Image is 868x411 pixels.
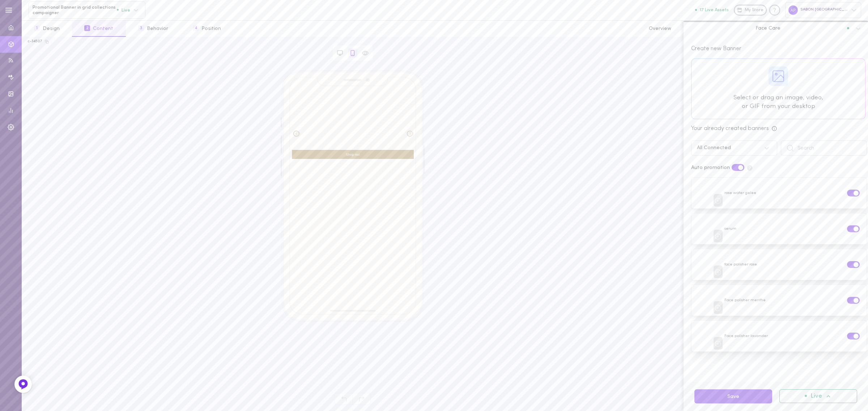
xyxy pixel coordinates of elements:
div: SABON [GEOGRAPHIC_DATA] [785,2,861,18]
div: Auto promotion [689,165,732,170]
span: 2 [84,25,90,31]
span: 3 [138,25,144,31]
span: Live [117,8,130,12]
div: face polisher rose [691,249,867,280]
span: Promotional Banner in grid collections campaigner [33,5,117,16]
div: Face polisher menthe [691,285,867,316]
div: Face polisher lavander [691,320,867,352]
div: Knowledge center [769,5,780,16]
span: Auto promotion means that Dialogue will prioritize content units with the highest CTR. Disabling ... [746,164,753,170]
div: Select or drag an image, video,or GIF from your desktop [691,59,865,119]
button: 17 Live Assets [695,8,729,12]
div: Left arrow [293,131,299,137]
div: rose water gelee [691,177,867,209]
div: serum [691,213,867,245]
a: 17 Live Assets [695,8,734,13]
span: My Store [745,7,763,14]
button: 4Position [180,21,233,37]
img: Feedback Button [18,379,29,390]
div: Create new Banner [691,44,865,53]
div: All Connected [697,146,731,151]
button: 3Behavior [126,21,180,37]
input: Search [781,140,867,156]
span: Face Care [756,25,780,31]
div: Right arrow [407,131,413,137]
button: 1Design [22,21,72,37]
span: Here, you can view all the banners created in your account. Activating a banner ensures it appear... [771,126,777,131]
a: My Store [734,5,767,16]
button: 2Content [72,21,125,37]
button: Overview [637,21,684,37]
div: c-34507 [28,39,42,44]
button: Live [779,389,857,403]
span: Undo [335,393,353,405]
span: Live [810,393,822,399]
span: 1 [34,25,40,31]
span: Redo [353,393,371,405]
button: Save [694,389,772,403]
span: 4 [193,25,199,31]
div: Your already created banners [691,124,769,133]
